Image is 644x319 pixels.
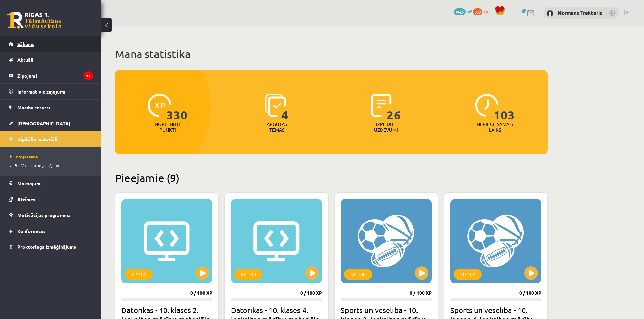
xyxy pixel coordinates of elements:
[9,239,93,255] a: Proktoringa izmēģinājums
[17,84,93,99] legend: Informatīvie ziņojumi
[17,244,76,250] span: Proktoringa izmēģinājums
[9,131,93,147] a: Digitālie materiāli
[17,176,93,191] legend: Maksājumi
[17,212,71,218] span: Motivācijas programma
[17,136,57,142] span: Digitālie materiāli
[7,12,62,29] a: Rīgas 1. Tālmācības vidusskola
[9,68,93,83] a: Ziņojumi17
[344,269,372,280] div: XP 100
[9,223,93,239] a: Konferences
[264,121,290,133] p: Apgūtās tēmas
[371,94,392,117] img: icon-completed-tasks-ad58ae20a441b2904462921112bc710f1caf180af7a3daa7317a5a94f2d26646.svg
[454,8,466,15] span: 4425
[234,269,262,280] div: XP 100
[148,94,171,117] img: icon-xp-0682a9bc20223a9ccc6f5883a126b849a74cddfe5390d2b41b4391c66f2066e7.svg
[467,8,472,14] span: mP
[10,162,95,168] a: Biežāk uzdotie jautājumi
[17,41,34,47] span: Sākums
[473,8,491,14] a: 330 xp
[9,176,93,191] a: Maksājumi
[115,47,548,61] h1: Mana statistika
[547,10,553,17] img: Normens Trekteris
[10,154,95,160] a: Programma
[9,207,93,223] a: Motivācijas programma
[477,121,513,133] p: Nepieciešamais laiks
[125,269,153,280] div: XP 100
[17,196,35,202] span: Atzīmes
[17,104,50,110] span: Mācību resursi
[17,68,93,83] legend: Ziņojumi
[166,94,188,121] span: 330
[473,8,482,15] span: 330
[17,57,33,63] span: Aktuāli
[154,121,181,133] p: Nopelnītie punkti
[475,94,499,117] img: icon-clock-7be60019b62300814b6bd22b8e044499b485619524d84068768e800edab66f18.svg
[10,154,38,159] span: Programma
[10,163,59,168] span: Biežāk uzdotie jautājumi
[281,94,288,121] span: 4
[9,115,93,131] a: [DEMOGRAPHIC_DATA]
[9,191,93,207] a: Atzīmes
[373,121,399,133] p: Izpildīti uzdevumi
[9,52,93,68] a: Aktuāli
[483,8,488,14] span: xp
[265,94,286,117] img: icon-learned-topics-4a711ccc23c960034f471b6e78daf4a3bad4a20eaf4de84257b87e66633f6470.svg
[17,228,46,234] span: Konferences
[84,71,93,80] i: 17
[454,8,472,14] a: 4425 mP
[17,120,70,126] span: [DEMOGRAPHIC_DATA]
[558,9,602,16] a: Normens Trekteris
[494,94,515,121] span: 103
[9,36,93,52] a: Sākums
[454,269,482,280] div: XP 100
[9,100,93,115] a: Mācību resursi
[115,171,548,184] h2: Pieejamie (9)
[387,94,401,121] span: 26
[9,84,93,99] a: Informatīvie ziņojumi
